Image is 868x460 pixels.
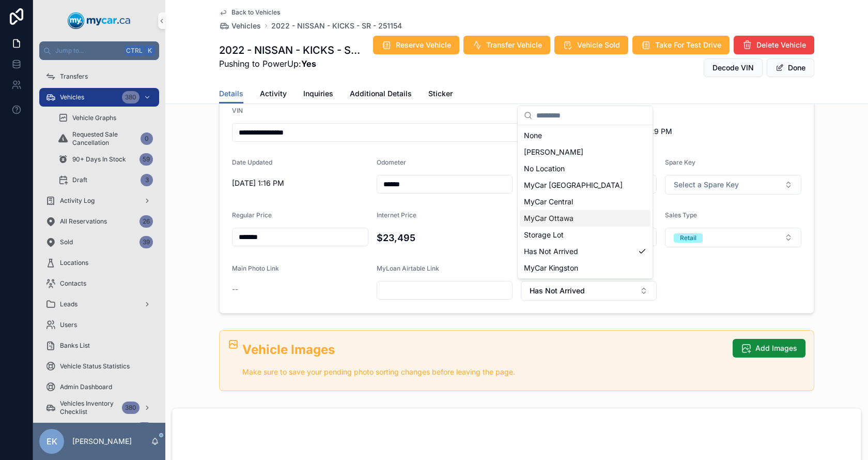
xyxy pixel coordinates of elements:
[232,178,368,188] span: [DATE] 1:16 PM
[39,67,159,86] a: Transfers
[139,236,153,248] div: 39
[219,43,364,57] h1: 2022 - NISSAN - KICKS - SR - 251154
[33,60,165,423] div: scrollable content
[428,88,453,99] span: Sticker
[524,164,565,174] span: No Location
[428,84,453,105] a: Sticker
[231,21,261,31] span: Vehicles
[219,21,261,31] a: Vehicles
[141,132,153,145] div: 0
[530,286,585,296] span: Has Not Arrived
[617,126,753,137] span: [DATE] 4:29 PM
[655,40,721,50] span: Take For Test Drive
[125,46,144,56] span: Ctrl
[72,155,126,164] span: 90+ Days In Stock
[60,342,90,350] span: Banks List
[303,88,333,99] span: Inquiries
[68,12,131,29] img: App logo
[60,197,95,205] span: Activity Log
[242,366,724,378] p: Make sure to save your pending photo sorting changes before leaving the page.
[665,211,697,219] span: Sales Type
[39,378,159,396] a: Admin Dashboard
[665,175,801,195] button: Select Button
[122,402,139,414] div: 380
[704,58,763,77] button: Decode VIN
[377,231,513,245] h4: $23,495
[232,264,279,272] span: Main Photo Link
[39,191,159,210] a: Activity Log
[377,158,406,166] span: Odometer
[136,422,153,435] div: 562
[524,197,573,207] span: MyCar Central
[712,63,754,73] span: Decode VIN
[39,295,159,314] a: Leads
[39,398,159,417] a: Vehicles Inventory Checklist380
[232,284,238,294] span: --
[767,58,814,77] button: Done
[52,171,159,189] a: Draft3
[232,158,272,166] span: Date Updated
[52,129,159,148] a: Requested Sale Cancellation0
[146,47,154,55] span: K
[301,58,316,69] strong: Yes
[518,125,653,278] div: Suggestions
[39,316,159,334] a: Users
[39,419,159,438] a: 562
[350,88,412,99] span: Additional Details
[60,383,112,391] span: Admin Dashboard
[55,47,121,55] span: Jump to...
[39,336,159,355] a: Banks List
[60,238,73,246] span: Sold
[756,40,806,50] span: Delete Vehicle
[141,174,153,186] div: 3
[60,259,88,267] span: Locations
[39,274,159,293] a: Contacts
[242,341,724,378] div: ## Vehicle Images Make sure to save your pending photo sorting changes before leaving the page.
[52,150,159,169] a: 90+ Days In Stock59
[680,233,696,243] div: Retail
[577,40,620,50] span: Vehicle Sold
[219,84,243,104] a: Details
[377,211,416,219] span: Internet Price
[60,300,78,308] span: Leads
[72,436,132,447] p: [PERSON_NAME]
[219,8,280,17] a: Back to Vehicles
[60,217,107,226] span: All Reservations
[39,357,159,376] a: Vehicle Status Statistics
[231,8,280,17] span: Back to Vehicles
[520,127,650,144] div: None
[72,114,116,122] span: Vehicle Graphs
[219,57,364,70] span: Pushing to PowerUp:
[755,343,797,353] span: Add Images
[734,36,814,54] button: Delete Vehicle
[373,36,459,54] button: Reserve Vehicle
[396,40,451,50] span: Reserve Vehicle
[39,254,159,272] a: Locations
[524,147,583,157] span: [PERSON_NAME]
[463,36,550,54] button: Transfer Vehicle
[39,41,159,60] button: Jump to...CtrlK
[486,40,542,50] span: Transfer Vehicle
[60,279,86,288] span: Contacts
[232,211,272,219] span: Regular Price
[139,215,153,228] div: 26
[219,88,243,99] span: Details
[232,107,243,114] span: VIN
[60,362,130,370] span: Vehicle Status Statistics
[524,246,578,257] span: Has Not Arrived
[39,212,159,231] a: All Reservations26
[524,180,623,190] span: MyCar [GEOGRAPHIC_DATA]
[52,109,159,127] a: Vehicle Graphs
[47,435,57,448] span: EK
[665,228,801,247] button: Select Button
[242,341,724,358] h2: Vehicle Images
[260,88,287,99] span: Activity
[39,88,159,107] a: Vehicles380
[72,130,136,147] span: Requested Sale Cancellation
[733,339,805,358] button: Add Images
[60,72,88,81] span: Transfers
[260,84,287,105] a: Activity
[72,176,87,184] span: Draft
[271,21,402,31] a: 2022 - NISSAN - KICKS - SR - 251154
